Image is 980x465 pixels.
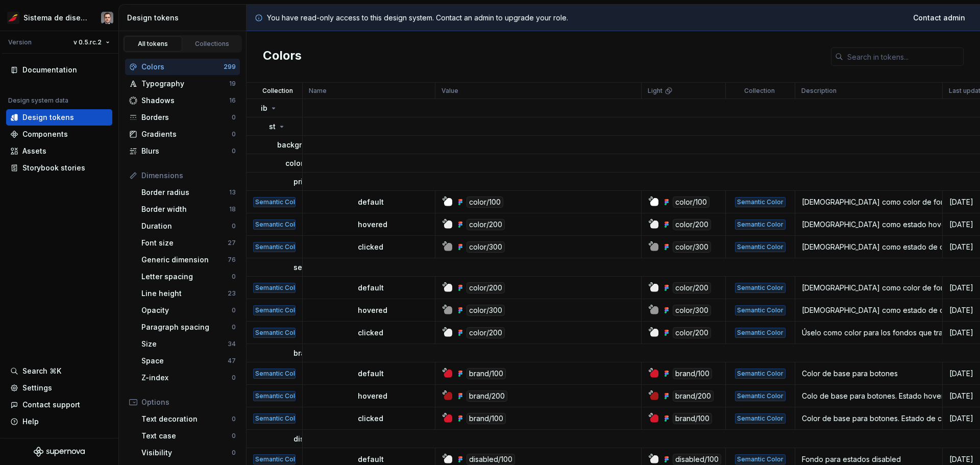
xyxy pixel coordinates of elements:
div: Design tokens [127,13,242,23]
div: 0 [232,130,236,138]
a: Settings [6,380,112,396]
a: Space47 [137,353,240,369]
img: 55604660-494d-44a9-beb2-692398e9940a.png [7,12,19,24]
div: brand/100 [467,413,506,424]
div: color/200 [673,282,711,293]
div: Borders [141,112,232,123]
div: 0 [232,222,236,230]
div: brand/200 [673,390,714,402]
p: st [269,121,276,132]
div: 47 [228,357,236,365]
div: Fondo para estados disabled [796,454,942,464]
div: Semantic Color [735,454,786,464]
button: Contact support [6,397,112,413]
button: Search ⌘K [6,363,112,379]
div: Semantic Color [735,197,786,207]
div: color/100 [467,197,503,208]
div: Font size [141,238,228,248]
div: All tokens [128,40,179,48]
div: Settings [22,383,52,393]
div: 0 [232,323,236,331]
div: color/300 [467,305,505,316]
a: Gradients0 [125,126,240,142]
div: Border width [141,204,229,214]
a: Documentation [6,62,112,78]
div: [DEMOGRAPHIC_DATA] como color de fondo secundario para el contenido de la interfaz de usuario. Ús... [796,283,942,293]
button: Sistema de diseño IberiaJulio Reyes [2,7,116,29]
div: 18 [229,205,236,213]
a: Storybook stories [6,160,112,176]
div: Dimensions [141,170,236,181]
div: Gradients [141,129,232,139]
input: Search in tokens... [843,47,964,66]
p: brand [293,348,314,358]
div: color/300 [673,241,711,253]
div: [DEMOGRAPHIC_DATA] como color de fondo principal para el contenido de la interfaz de usuario, com... [796,197,942,207]
div: Color de base para botones [796,369,942,379]
div: 0 [232,113,236,121]
div: Sistema de diseño Iberia [23,13,89,23]
a: Colors299 [125,59,240,75]
div: 13 [229,188,236,197]
div: Semantic Color [735,219,786,230]
a: Visibility0 [137,445,240,461]
div: Components [22,129,68,139]
p: default [358,283,384,293]
div: Search ⌘K [22,366,61,376]
div: brand/100 [673,368,712,379]
div: Z-index [141,373,232,383]
div: 0 [232,449,236,457]
a: Shadows16 [125,92,240,109]
div: Semantic Color [253,328,296,338]
p: Collection [262,87,293,95]
div: Version [8,38,32,46]
div: 27 [228,239,236,247]
div: Paragraph spacing [141,322,232,332]
div: Semantic Color [735,413,786,424]
div: color/200 [673,219,711,230]
div: Visibility [141,448,232,458]
div: Contact support [22,400,80,410]
p: hovered [358,305,387,315]
div: Semantic Color [253,413,296,424]
div: Colo de base para botones. Estado hover [796,391,942,401]
div: Semantic Color [735,283,786,293]
div: Semantic Color [735,305,786,315]
a: Letter spacing0 [137,268,240,285]
p: Description [801,87,837,95]
span: v 0.5.rc.2 [73,38,102,46]
p: primary [293,177,320,187]
button: v 0.5.rc.2 [69,35,114,50]
div: Duration [141,221,232,231]
div: Semantic Color [735,369,786,379]
div: color/200 [467,282,505,293]
a: Assets [6,143,112,159]
a: Border radius13 [137,184,240,201]
a: Blurs0 [125,143,240,159]
a: Generic dimension76 [137,252,240,268]
div: 0 [232,147,236,155]
p: color [285,158,303,168]
a: Supernova Logo [34,447,85,457]
a: Design tokens [6,109,112,126]
div: disabled/100 [467,454,515,465]
div: disabled/100 [673,454,721,465]
a: Typography19 [125,76,240,92]
a: Paragraph spacing0 [137,319,240,335]
div: Letter spacing [141,272,232,282]
div: color/300 [467,241,505,253]
div: Semantic Color [735,328,786,338]
p: default [358,454,384,464]
div: color/100 [673,197,709,208]
div: 0 [232,415,236,423]
p: Value [442,87,458,95]
div: Colors [141,62,224,72]
div: Úselo como color para los fondos que transmiten su marca. [796,328,942,338]
div: brand/200 [467,390,507,402]
div: Shadows [141,95,229,106]
div: 34 [228,340,236,348]
div: 76 [228,256,236,264]
div: 23 [228,289,236,298]
div: Text case [141,431,232,441]
div: Space [141,356,228,366]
